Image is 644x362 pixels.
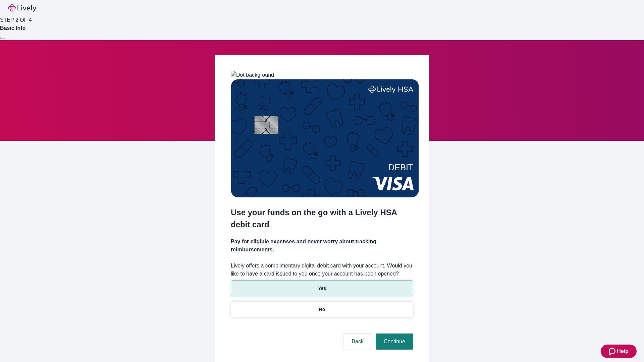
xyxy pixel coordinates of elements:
[231,206,413,231] h2: Use your funds on the go with a Lively HSA debit card
[319,306,325,313] p: No
[231,281,413,296] button: Yes
[376,334,413,350] button: Continue
[318,285,326,292] p: Yes
[231,71,274,79] img: Dot background
[601,345,637,358] button: Zendesk support iconHelp
[343,334,372,350] button: Back
[231,262,413,278] label: Lively offers a complimentary digital debit card with your account. Would you like to have a card...
[231,238,413,254] h4: Pay for eligible expenses and never worry about tracking reimbursements.
[231,302,413,317] button: No
[609,347,617,355] svg: Zendesk support icon
[8,4,36,12] img: Lively
[617,347,629,355] span: Help
[231,79,419,197] img: Debit card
